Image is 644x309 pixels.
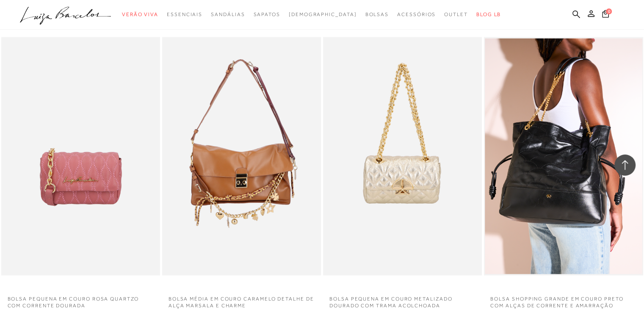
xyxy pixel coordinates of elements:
[2,39,159,274] a: BOLSA PEQUENA EM COURO ROSA QUARTZO COM CORRENTE DOURADA BOLSA PEQUENA EM COURO ROSA QUARTZO COM ...
[122,11,158,17] span: Verão Viva
[253,11,280,17] span: Sapatos
[606,8,612,14] span: 0
[476,7,501,22] a: BLOG LB
[2,39,159,274] img: BOLSA PEQUENA EM COURO ROSA QUARTZO COM CORRENTE DOURADA
[444,11,468,17] span: Outlet
[167,11,202,17] span: Essenciais
[444,7,468,22] a: categoryNavScreenReaderText
[211,7,245,22] a: categoryNavScreenReaderText
[324,39,481,274] img: BOLSA PEQUENA EM COURO METALIZADO DOURADO COM TRAMA ACOLCHOADA
[397,7,436,22] a: categoryNavScreenReaderText
[324,39,481,274] a: BOLSA PEQUENA EM COURO METALIZADO DOURADO COM TRAMA ACOLCHOADA BOLSA PEQUENA EM COURO METALIZADO ...
[289,7,357,22] a: noSubCategoriesText
[365,7,389,22] a: categoryNavScreenReaderText
[289,11,357,17] span: [DEMOGRAPHIC_DATA]
[163,39,320,274] a: BOLSA MÉDIA EM COURO CARAMELO DETALHE DE ALÇA MARSALA E CHARME BOLSA MÉDIA EM COURO CARAMELO DETA...
[485,39,642,274] a: BOLSA SHOPPING GRANDE EM COURO PRETO COM ALÇAS DE CORRENTE E AMARRAÇÃO LATERAL BOLSA SHOPPING GRA...
[600,9,611,21] button: 0
[167,7,202,22] a: categoryNavScreenReaderText
[365,11,389,17] span: Bolsas
[253,7,280,22] a: categoryNavScreenReaderText
[163,39,320,274] img: BOLSA MÉDIA EM COURO CARAMELO DETALHE DE ALÇA MARSALA E CHARME
[485,39,642,274] img: BOLSA SHOPPING GRANDE EM COURO PRETO COM ALÇAS DE CORRENTE E AMARRAÇÃO LATERAL
[397,11,436,17] span: Acessórios
[476,11,501,17] span: BLOG LB
[122,7,158,22] a: categoryNavScreenReaderText
[211,11,245,17] span: Sandálias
